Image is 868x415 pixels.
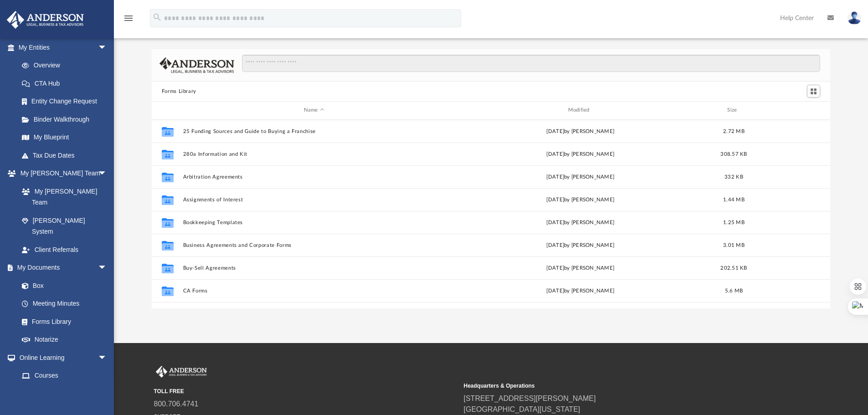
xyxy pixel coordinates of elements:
span: 308.57 KB [720,151,747,156]
button: CA Forms [183,288,445,294]
span: 332 KB [724,174,743,179]
button: Assignments of Interest [183,197,445,203]
a: [STREET_ADDRESS][PERSON_NAME] [464,395,596,402]
img: Anderson Advisors Platinum Portal [4,11,87,29]
a: My Documentsarrow_drop_down [6,259,116,277]
span: 1.44 MB [723,197,745,202]
div: [DATE] by [PERSON_NAME] [449,195,712,204]
a: Forms Library [13,313,112,331]
span: arrow_drop_down [98,38,116,57]
a: Meeting Minutes [13,295,116,313]
a: Client Referrals [13,241,116,259]
button: Business Agreements and Corporate Forms [183,242,445,248]
div: id [156,106,179,114]
span: 2.72 MB [723,128,745,133]
div: [DATE] by [PERSON_NAME] [449,150,712,158]
span: 3.01 MB [723,242,745,247]
a: My Entitiesarrow_drop_down [6,38,121,56]
div: id [756,106,820,114]
span: arrow_drop_down [98,348,116,367]
span: arrow_drop_down [98,259,116,277]
input: Search files and folders [242,55,820,72]
small: Headquarters & Operations [464,382,767,390]
a: Tax Due Dates [13,146,121,164]
a: CTA Hub [13,74,121,92]
a: Binder Walkthrough [13,110,121,128]
div: Modified [449,106,711,114]
button: Switch to Grid View [807,85,821,97]
div: grid [152,120,831,308]
small: TOLL FREE [154,387,457,395]
a: menu [123,17,134,24]
button: Buy-Sell Agreements [183,265,445,271]
i: search [152,12,162,22]
button: 25 Funding Sources and Guide to Buying a Franchise [183,128,445,134]
a: [GEOGRAPHIC_DATA][US_STATE] [464,405,580,413]
a: Courses [13,367,116,385]
img: User Pic [847,11,861,25]
a: My [PERSON_NAME] Teamarrow_drop_down [6,164,116,183]
a: My [PERSON_NAME] Team [13,182,112,211]
a: My Blueprint [13,128,116,147]
div: Name [182,106,445,114]
button: Forms Library [162,87,196,96]
div: [DATE] by [PERSON_NAME] [449,287,712,295]
div: [DATE] by [PERSON_NAME] [449,127,712,135]
span: 5.6 MB [724,288,743,293]
div: Size [715,106,752,114]
div: [DATE] by [PERSON_NAME] [449,173,712,181]
img: Anderson Advisors Platinum Portal [154,366,209,378]
div: [DATE] by [PERSON_NAME] [449,264,712,272]
a: Notarize [13,331,116,349]
a: Online Learningarrow_drop_down [6,348,116,367]
button: Bookkeeping Templates [183,220,445,225]
span: arrow_drop_down [98,164,116,183]
i: menu [123,13,134,24]
span: 1.25 MB [723,220,745,225]
a: Overview [13,56,121,75]
div: [DATE] by [PERSON_NAME] [449,218,712,226]
a: Entity Change Request [13,92,121,111]
span: 202.51 KB [720,265,747,270]
a: [PERSON_NAME] System [13,211,116,241]
a: 800.706.4741 [154,400,199,408]
button: 280a Information and Kit [183,151,445,157]
a: Box [13,277,112,295]
button: Arbitration Agreements [183,174,445,180]
div: [DATE] by [PERSON_NAME] [449,241,712,249]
